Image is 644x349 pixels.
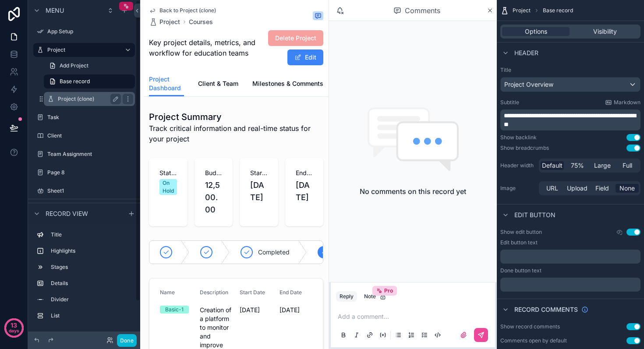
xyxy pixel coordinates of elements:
a: Project [33,43,135,57]
h2: No comments on this record yet [360,186,466,197]
div: Show backlink [500,134,537,141]
span: Markdown [614,99,640,106]
span: Full [623,161,632,170]
span: Record view [46,209,88,218]
label: App Setup [47,28,133,35]
span: Client & Team [198,79,238,88]
label: Sheet1 [47,187,133,194]
label: Image [500,185,535,192]
a: Courses [189,18,213,26]
a: Sheet1 [33,184,135,198]
span: Default [542,161,563,170]
div: Show record comments [500,323,560,330]
label: Team Assignment [47,151,133,158]
span: Field [595,184,609,193]
a: Back to Project (clone) [149,7,216,14]
label: Edit button text [500,239,538,246]
span: Visibility [593,27,617,36]
div: scrollable content [500,109,640,130]
a: Add Project [44,59,135,73]
a: Team Assignment [33,147,135,161]
label: Title [500,67,640,74]
label: Client [47,132,133,139]
span: Menu [46,6,64,15]
span: Header [514,49,538,57]
p: days [9,324,19,337]
a: App Setup [33,25,135,39]
label: Divider [51,296,131,303]
label: List [51,312,131,319]
label: Header width [500,162,535,169]
a: Project (clone) [44,92,135,106]
span: Back to Project (clone) [159,7,216,14]
label: Title [51,231,131,238]
label: Project (clone) [58,95,117,102]
span: Project Overview [504,80,553,89]
a: Project [149,18,180,26]
label: Subtitle [500,99,519,106]
span: 75% [571,161,584,170]
span: Base record [60,78,90,85]
p: 13 [11,321,17,330]
span: Milestones & Comments [252,79,323,88]
label: Highlights [51,247,131,254]
button: Project Overview [500,77,640,92]
span: Key project details, metrics, and workflow for education teams [149,37,258,58]
div: scrollable content [500,278,640,292]
span: None [619,184,635,193]
span: Project [159,18,180,26]
span: Large [594,161,611,170]
div: Note [364,293,386,300]
label: Details [51,280,131,287]
a: Client & Team [198,76,238,93]
span: Record comments [514,305,578,314]
span: Add Project [60,62,88,69]
span: Comments [405,5,440,16]
span: Base record [543,7,573,14]
a: Client [33,129,135,143]
span: Options [525,27,547,36]
a: Milestones & Comments [252,76,323,93]
label: Show edit button [500,229,542,236]
label: Stages [51,264,131,271]
a: Markdown [605,99,640,106]
div: scrollable content [500,250,640,264]
button: Reply [336,291,357,302]
label: Done button text [500,267,541,274]
div: Show breadcrumbs [500,145,549,152]
span: URL [546,184,558,193]
div: scrollable content [28,224,140,331]
button: Done [117,334,137,347]
span: Upload [567,184,587,193]
span: Project [513,7,531,14]
span: Project Dashboard [149,75,184,92]
a: Base record [44,74,135,88]
button: NotePro [361,291,390,302]
a: Task [33,110,135,124]
label: Page 8 [47,169,133,176]
a: Page 8 [33,166,135,180]
span: Edit button [514,211,556,219]
a: Project Dashboard [149,71,184,97]
button: Edit [287,49,323,65]
label: Task [47,114,133,121]
label: Project [47,46,117,53]
span: Pro [384,287,393,294]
